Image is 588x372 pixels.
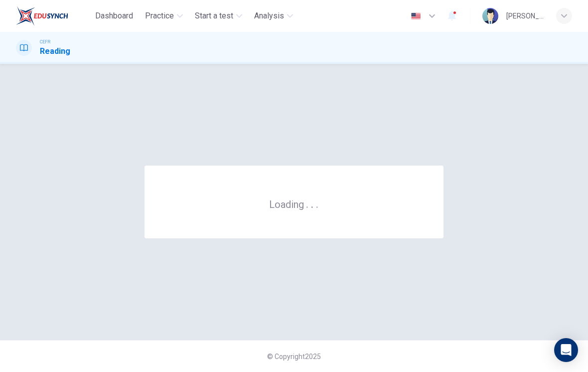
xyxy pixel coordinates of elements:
img: EduSynch logo [16,6,68,26]
h6: . [310,195,314,211]
h6: Loading [269,197,319,210]
div: Open Intercom Messenger [554,338,578,362]
button: Start a test [191,7,246,25]
div: [PERSON_NAME] [PERSON_NAME] [PERSON_NAME] [506,10,544,22]
button: Dashboard [91,7,137,25]
a: EduSynch logo [16,6,91,26]
span: Practice [145,10,174,22]
img: en [410,12,422,20]
span: Dashboard [95,10,133,22]
span: © Copyright 2025 [267,353,321,361]
span: CEFR [40,38,50,45]
span: Analysis [254,10,284,22]
h6: . [315,195,319,211]
h6: . [305,195,309,211]
img: Profile picture [482,8,498,24]
span: Start a test [195,10,233,22]
button: Practice [141,7,187,25]
button: Analysis [250,7,297,25]
h1: Reading [40,45,70,57]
